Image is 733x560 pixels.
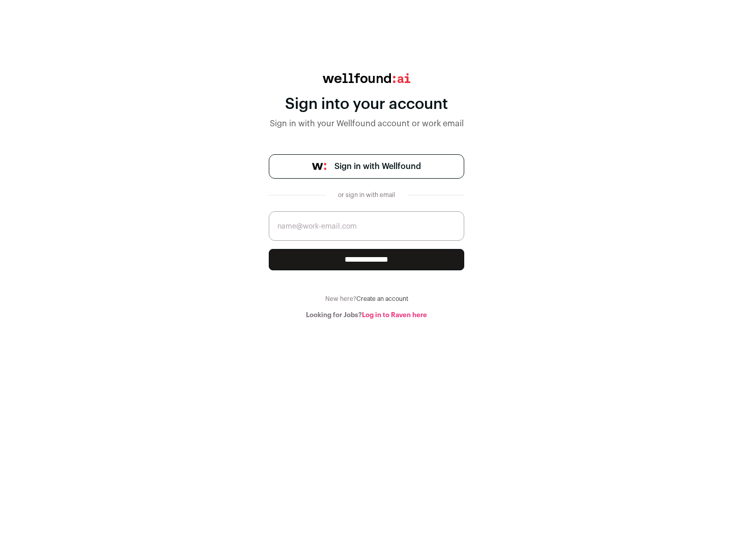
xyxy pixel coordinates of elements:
[334,160,421,173] span: Sign in with Wellfound
[269,211,464,241] input: name@work-email.com
[323,73,410,83] img: wellfound:ai
[356,296,408,302] a: Create an account
[269,311,464,319] div: Looking for Jobs?
[269,118,464,130] div: Sign in with your Wellfound account or work email
[362,312,427,318] a: Log in to Raven here
[334,191,399,199] div: or sign in with email
[269,154,464,179] a: Sign in with Wellfound
[269,295,464,303] div: New here?
[312,163,326,170] img: wellfound-symbol-flush-black-fb3c872781a75f747ccb3a119075da62bfe97bd399995f84a933054e44a575c4.png
[269,95,464,114] div: Sign into your account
